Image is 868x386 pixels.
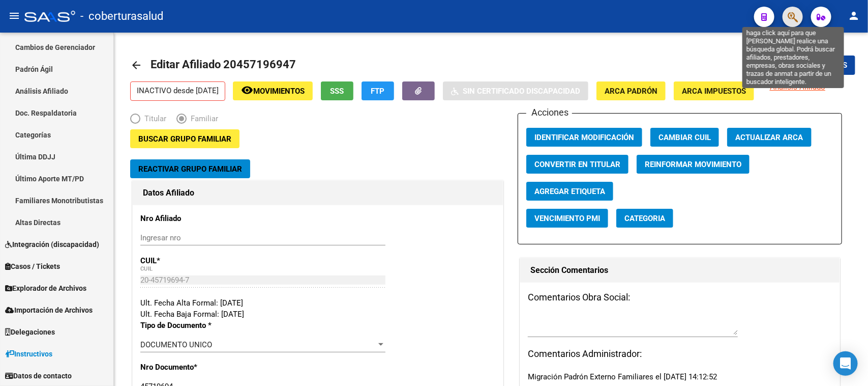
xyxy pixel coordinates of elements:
[5,261,60,272] span: Casos / Tickets
[770,82,825,92] span: Análisis Afiliado
[80,5,163,27] span: - coberturasalud
[526,105,572,120] h3: Acciones
[645,160,741,169] span: Reinformar Movimiento
[528,347,832,361] h3: Comentarios Administrador:
[253,87,305,96] span: Movimientos
[5,370,72,381] span: Datos de contacto
[138,164,242,174] span: Reactivar Grupo Familiar
[848,10,860,22] mat-icon: person
[5,283,86,294] span: Explorador de Archivos
[756,56,855,74] button: Guardar cambios
[534,214,600,223] span: Vencimiento PMI
[140,255,247,266] p: CUIL
[833,351,858,376] div: Open Intercom Messenger
[526,155,628,174] button: Convertir en Titular
[605,87,657,96] span: ARCA Padrón
[463,87,580,96] span: Sin Certificado Discapacidad
[534,187,605,196] span: Agregar Etiqueta
[331,87,344,96] span: SSS
[143,185,493,201] h1: Datos Afiliado
[530,262,830,279] h1: Sección Comentarios
[650,128,719,147] button: Cambiar CUIL
[682,87,746,96] span: ARCA Impuestos
[526,128,642,147] button: Identificar Modificación
[140,362,247,373] p: Nro Documento
[130,129,240,148] button: Buscar Grupo Familiar
[140,113,166,124] span: Titular
[5,348,52,360] span: Instructivos
[624,214,665,223] span: Categoria
[138,134,231,144] span: Buscar Grupo Familiar
[443,81,588,100] button: Sin Certificado Discapacidad
[534,133,634,142] span: Identificar Modificación
[233,81,313,100] button: Movimientos
[5,326,55,338] span: Delegaciones
[130,159,250,178] button: Reactivar Grupo Familiar
[130,81,225,101] p: INACTIVO desde [DATE]
[528,290,832,305] h3: Comentarios Obra Social:
[151,58,296,71] span: Editar Afiliado 20457196947
[140,340,212,349] span: DOCUMENTO UNICO
[776,61,847,70] span: Guardar cambios
[596,81,666,100] button: ARCA Padrón
[321,81,353,100] button: SSS
[140,320,247,331] p: Tipo de Documento *
[5,239,99,250] span: Integración (discapacidad)
[5,305,93,316] span: Importación de Archivos
[241,84,253,96] mat-icon: remove_red_eye
[616,209,673,228] button: Categoria
[130,59,142,71] mat-icon: arrow_back
[764,59,776,71] mat-icon: save
[140,213,247,224] p: Nro Afiliado
[8,10,20,22] mat-icon: menu
[735,133,803,142] span: Actualizar ARCA
[187,113,218,124] span: Familiar
[140,309,495,320] div: Ult. Fecha Baja Formal: [DATE]
[637,155,750,174] button: Reinformar Movimiento
[526,182,613,201] button: Agregar Etiqueta
[140,297,495,309] div: Ult. Fecha Alta Formal: [DATE]
[526,209,608,228] button: Vencimiento PMI
[727,128,812,147] button: Actualizar ARCA
[130,116,228,125] mat-radio-group: Elija una opción
[534,160,620,169] span: Convertir en Titular
[362,81,394,100] button: FTP
[674,81,754,100] button: ARCA Impuestos
[659,133,711,142] span: Cambiar CUIL
[371,87,385,96] span: FTP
